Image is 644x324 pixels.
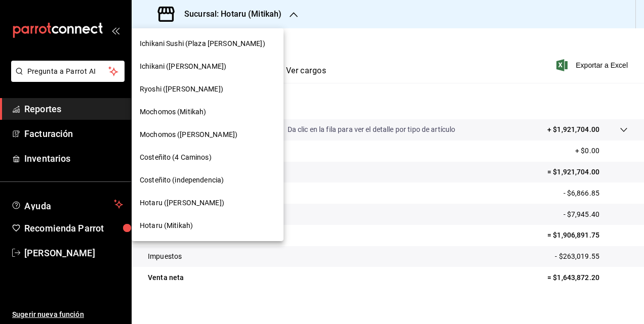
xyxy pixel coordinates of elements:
div: Costeñito (4 Caminos) [132,146,284,169]
span: Mochomos (Mitikah) [140,107,206,117]
div: Hotaru (Mitikah) [132,214,284,237]
div: Mochomos ([PERSON_NAME]) [132,123,284,146]
div: Ichikani Sushi (Plaza [PERSON_NAME]) [132,32,284,55]
span: Costeñito (independencia) [140,175,224,186]
div: Ichikani ([PERSON_NAME]) [132,55,284,78]
div: Costeñito (independencia) [132,169,284,192]
span: Costeñito (4 Caminos) [140,152,212,163]
div: Ryoshi ([PERSON_NAME]) [132,78,284,101]
div: Hotaru ([PERSON_NAME]) [132,192,284,214]
span: Ichikani Sushi (Plaza [PERSON_NAME]) [140,38,265,49]
span: Hotaru (Mitikah) [140,220,193,231]
span: Hotaru ([PERSON_NAME]) [140,198,224,208]
span: Ichikani ([PERSON_NAME]) [140,61,226,72]
span: Mochomos ([PERSON_NAME]) [140,129,237,140]
div: Mochomos (Mitikah) [132,101,284,123]
span: Ryoshi ([PERSON_NAME]) [140,84,223,95]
